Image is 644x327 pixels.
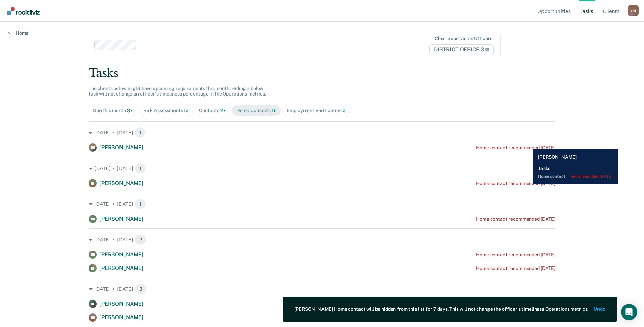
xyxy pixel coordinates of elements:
[135,283,147,294] span: 3
[272,108,277,113] span: 16
[199,108,226,114] div: Contacts
[89,86,266,97] span: The clients below might have upcoming requirements this month. Hiding a below task will not chang...
[99,216,143,222] span: [PERSON_NAME]
[99,300,143,307] span: [PERSON_NAME]
[99,144,143,151] span: [PERSON_NAME]
[89,66,555,80] div: Tasks
[89,283,555,294] div: [DATE] • [DATE] 3
[435,36,492,41] div: Clear supervision officers
[7,7,40,15] img: Recidiviz
[93,108,133,114] div: Due this month
[89,127,555,138] div: [DATE] • [DATE] 1
[99,251,143,258] span: [PERSON_NAME]
[184,108,189,113] span: 13
[135,127,146,138] span: 1
[143,108,189,114] div: Risk Assessments
[135,234,146,245] span: 2
[343,108,346,113] span: 3
[628,5,639,16] div: Y M
[89,234,555,245] div: [DATE] • [DATE] 2
[594,306,605,312] button: Undo
[220,108,226,113] span: 27
[621,304,637,320] div: Open Intercom Messenger
[476,216,555,222] div: Home contact recommended [DATE]
[135,163,146,174] span: 1
[99,180,143,186] span: [PERSON_NAME]
[429,44,494,55] span: DISTRICT OFFICE 3
[99,265,143,271] span: [PERSON_NAME]
[476,145,555,151] div: Home contact recommended [DATE]
[287,108,346,114] div: Employment Verification
[236,108,277,114] div: Home Contacts
[476,252,555,258] div: Home contact recommended [DATE]
[8,30,29,36] a: Home
[89,199,555,209] div: [DATE] • [DATE] 1
[135,199,146,209] span: 1
[99,314,143,321] span: [PERSON_NAME]
[89,163,555,174] div: [DATE] • [DATE] 1
[476,265,555,271] div: Home contact recommended [DATE]
[628,5,639,16] button: Profile dropdown button
[294,306,588,312] div: [PERSON_NAME] Home contact will be hidden from this list for 7 days. This will not change the off...
[476,180,555,186] div: Home contact recommended [DATE]
[127,108,133,113] span: 37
